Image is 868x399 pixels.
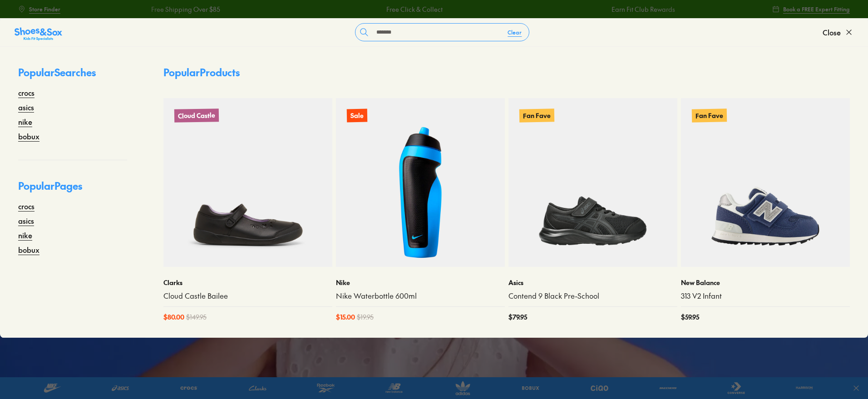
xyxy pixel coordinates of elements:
p: Fan Fave [519,108,554,122]
a: Free Shipping Over $85 [151,5,220,14]
p: Sale [347,109,367,123]
a: nike [18,116,32,127]
a: crocs [18,87,35,98]
span: $ 59.95 [681,312,699,322]
span: Close [823,27,841,38]
span: Store Finder [29,5,60,13]
a: bobux [18,131,39,142]
a: Store Finder [18,1,60,17]
p: Nike [336,278,505,287]
a: 313 V2 Infant [681,291,850,301]
p: Fan Fave [692,108,727,122]
a: Sale [336,98,505,267]
a: asics [18,102,34,113]
span: $ 15.00 [336,312,355,322]
a: Nike Waterbottle 600ml [336,291,505,301]
a: bobux [18,244,39,255]
a: Book a FREE Expert Fitting [772,1,850,17]
span: $ 79.95 [508,312,527,322]
a: asics [18,215,34,226]
p: New Balance [681,278,850,287]
button: Clear [500,24,529,40]
a: Free Click & Collect [386,5,442,14]
a: Earn Fit Club Rewards [611,5,675,14]
span: Book a FREE Expert Fitting [783,5,850,13]
a: Fan Fave [681,98,850,267]
p: Popular Pages [18,178,127,201]
span: $ 80.00 [163,312,184,322]
img: SNS_Logo_Responsive.svg [15,27,62,41]
p: Clarks [163,278,332,287]
span: $ 19.95 [357,312,374,322]
a: Cloud Castle [163,98,332,267]
a: nike [18,230,32,241]
p: Popular Searches [18,65,127,87]
a: Cloud Castle Bailee [163,291,332,301]
a: Contend 9 Black Pre-School [508,291,677,301]
span: $ 149.95 [186,312,207,322]
p: Asics [508,278,677,287]
p: Popular Products [163,65,240,80]
a: crocs [18,201,35,212]
button: Close [823,22,853,42]
a: Fan Fave [508,98,677,267]
p: Cloud Castle [174,108,219,123]
a: Shoes &amp; Sox [15,25,62,39]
